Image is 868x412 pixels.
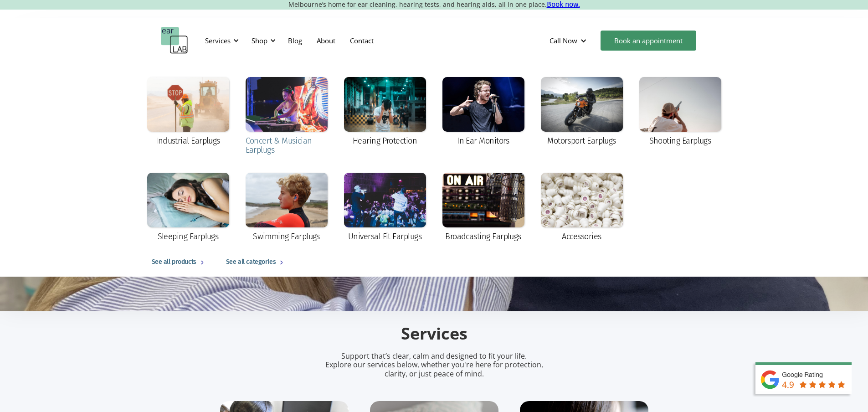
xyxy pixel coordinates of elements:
a: Shooting Earplugs [635,72,726,152]
h2: Services [220,323,648,345]
a: Industrial Earplugs [143,72,234,152]
div: In Ear Monitors [457,136,509,145]
div: Swimming Earplugs [253,232,320,241]
div: Shooting Earplugs [649,136,711,145]
a: Contact [343,27,381,54]
a: In Ear Monitors [438,72,529,152]
a: Blog [281,27,309,54]
div: Call Now [542,27,596,54]
a: Motorsport Earplugs [536,72,627,152]
div: Hearing Protection [353,136,417,145]
a: Swimming Earplugs [241,168,332,247]
div: Industrial Earplugs [156,136,220,145]
a: Broadcasting Earplugs [438,168,529,247]
a: About [309,27,343,54]
a: Accessories [536,168,627,247]
div: Concert & Musician Earplugs [246,136,328,154]
div: Shop [252,36,267,45]
a: See all products [143,247,217,277]
p: Support that’s clear, calm and designed to fit your life. Explore our services below, whether you... [313,352,555,378]
div: Call Now [550,36,577,45]
a: See all categories [217,247,296,277]
a: Concert & Musician Earplugs [241,72,332,161]
div: Shop [246,27,278,54]
div: Sleeping Earplugs [158,232,219,241]
div: Services [200,27,241,54]
div: Services [205,36,231,45]
div: See all categories [226,257,276,268]
a: Sleeping Earplugs [143,168,234,247]
div: Universal Fit Earplugs [348,232,421,241]
div: Broadcasting Earplugs [445,232,521,241]
a: home [161,27,188,54]
div: Accessories [562,232,601,241]
a: Book an appointment [601,31,696,51]
div: See all products [152,257,196,268]
a: Universal Fit Earplugs [339,168,431,247]
a: Hearing Protection [339,72,431,152]
div: Motorsport Earplugs [547,136,616,145]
